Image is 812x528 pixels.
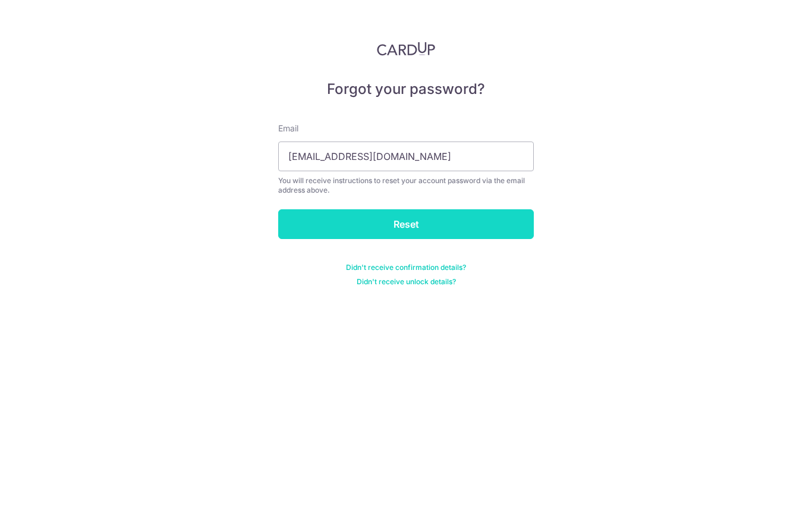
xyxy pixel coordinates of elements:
[278,209,534,239] input: Reset
[278,80,534,99] h5: Forgot your password?
[278,176,534,195] div: You will receive instructions to reset your account password via the email address above.
[377,42,435,56] img: CardUp Logo
[346,263,466,272] a: Didn't receive confirmation details?
[357,277,456,287] a: Didn't receive unlock details?
[278,122,298,134] label: Email
[278,142,534,171] input: Enter your Email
